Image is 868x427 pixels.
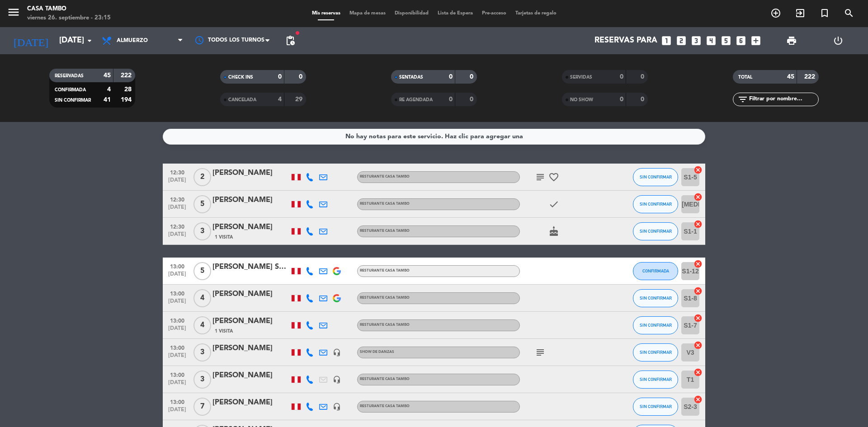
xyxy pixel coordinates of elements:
[633,371,678,389] button: SIN CONFIRMAR
[193,316,211,334] span: 4
[640,404,672,409] span: SIN CONFIRMAR
[166,194,189,204] span: 12:30
[212,397,289,408] div: [PERSON_NAME]
[166,177,189,188] span: [DATE]
[433,11,477,16] span: Lista de Espera
[750,35,762,47] i: add_box
[641,74,646,80] strong: 0
[84,35,95,46] i: arrow_drop_down
[748,94,818,104] input: Filtrar por nombre...
[166,167,189,177] span: 12:30
[570,98,593,102] span: NO SHOW
[166,288,189,298] span: 13:00
[166,369,189,380] span: 13:00
[660,35,672,47] i: looks_one
[166,298,189,309] span: [DATE]
[360,269,410,272] span: Resturante Casa Tambo
[333,348,341,357] i: headset_mic
[193,168,211,186] span: 2
[641,96,646,103] strong: 0
[735,35,747,47] i: looks_6
[166,380,189,390] span: [DATE]
[193,222,211,240] span: 3
[193,398,211,416] span: 7
[228,75,253,80] span: CHECK INS
[640,174,672,179] span: SIN CONFIRMAR
[215,234,233,241] span: 1 Visita
[770,8,781,19] i: add_circle_outline
[693,220,703,229] i: cancel
[693,395,703,404] i: cancel
[804,74,817,80] strong: 222
[449,96,453,103] strong: 0
[819,8,830,19] i: turned_in_not
[690,35,702,47] i: looks_3
[295,30,300,36] span: fiber_manual_record
[399,98,433,102] span: RE AGENDADA
[166,221,189,231] span: 12:30
[295,96,304,103] strong: 29
[693,341,703,350] i: cancel
[333,267,341,275] img: google-logo.png
[117,38,148,44] span: Almuerzo
[477,11,511,16] span: Pre-acceso
[212,370,289,381] div: [PERSON_NAME]
[693,259,703,268] i: cancel
[693,192,703,202] i: cancel
[640,202,672,206] span: SIN CONFIRMAR
[390,11,433,16] span: Disponibilidad
[193,289,211,307] span: 4
[307,11,345,16] span: Mis reservas
[633,195,678,213] button: SIN CONFIRMAR
[360,175,410,178] span: Resturante Casa Tambo
[786,35,797,46] span: print
[212,167,289,179] div: [PERSON_NAME]
[633,343,678,361] button: SIN CONFIRMAR
[640,350,672,355] span: SIN CONFIRMAR
[193,343,211,361] span: 3
[633,316,678,334] button: SIN CONFIRMAR
[166,407,189,417] span: [DATE]
[470,74,475,80] strong: 0
[333,294,341,302] img: google-logo.png
[787,74,794,80] strong: 45
[55,74,84,78] span: RESERVADAS
[548,172,559,183] i: favorite_border
[107,86,111,93] strong: 4
[548,199,559,210] i: check
[833,35,844,46] i: power_settings_new
[640,377,672,382] span: SIN CONFIRMAR
[166,204,189,215] span: [DATE]
[548,226,559,237] i: cake
[535,347,546,358] i: subject
[212,343,289,354] div: [PERSON_NAME]
[55,88,86,92] span: CONFIRMADA
[815,27,861,54] div: LOG OUT
[299,74,304,80] strong: 0
[633,262,678,280] button: CONFIRMADA
[215,328,233,335] span: 1 Visita
[212,194,289,206] div: [PERSON_NAME]
[693,314,703,323] i: cancel
[360,377,410,381] span: Resturante Casa Tambo
[633,398,678,416] button: SIN CONFIRMAR
[345,11,390,16] span: Mapa de mesas
[278,96,282,103] strong: 4
[620,74,623,80] strong: 0
[166,342,189,352] span: 13:00
[633,168,678,186] button: SIN CONFIRMAR
[360,323,410,327] span: Resturante Casa Tambo
[570,75,592,80] span: SERVIDAS
[620,96,623,103] strong: 0
[104,97,111,103] strong: 41
[121,72,133,79] strong: 222
[633,289,678,307] button: SIN CONFIRMAR
[333,375,341,384] i: headset_mic
[166,231,189,242] span: [DATE]
[737,94,748,105] i: filter_list
[795,8,806,19] i: exit_to_app
[693,286,703,296] i: cancel
[212,315,289,327] div: [PERSON_NAME]
[166,396,189,407] span: 13:00
[640,323,672,328] span: SIN CONFIRMAR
